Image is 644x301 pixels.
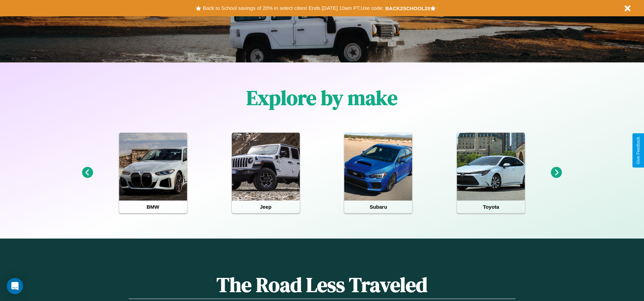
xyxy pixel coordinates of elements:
[385,5,430,11] b: BACK2SCHOOL20
[129,271,515,299] h1: The Road Less Traveled
[246,84,398,112] h1: Explore by make
[344,201,412,213] h4: Subaru
[7,278,23,294] div: Open Intercom Messenger
[636,137,641,164] div: Give Feedback
[232,201,300,213] h4: Jeep
[201,3,385,13] button: Back to School savings of 20% in select cities! Ends [DATE] 10am PT.Use code:
[119,201,187,213] h4: BMW
[457,201,525,213] h4: Toyota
